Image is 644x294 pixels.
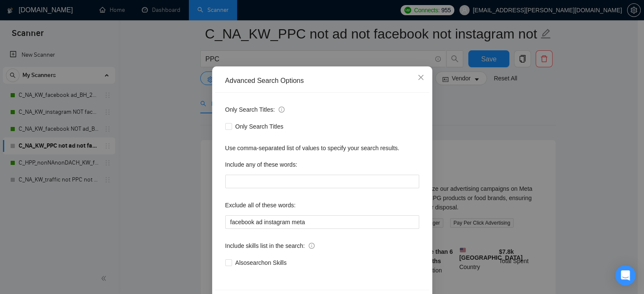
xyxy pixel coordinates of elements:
[225,198,296,212] label: Exclude all of these words:
[279,107,285,113] span: info-circle
[225,105,285,114] span: Only Search Titles:
[309,243,315,249] span: info-circle
[225,143,419,153] div: Use comma-separated list of values to specify your search results.
[232,258,290,267] span: Also search on Skills
[615,265,636,286] div: Open Intercom Messenger
[417,74,424,81] span: close
[409,66,432,89] button: Close
[225,241,315,250] span: Include skills list in the search:
[225,158,297,171] label: Include any of these words:
[232,122,287,131] span: Only Search Titles
[225,76,419,85] div: Advanced Search Options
